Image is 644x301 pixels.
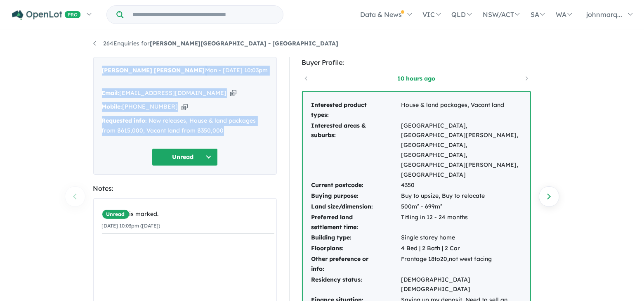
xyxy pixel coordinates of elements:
button: Unread [152,148,218,166]
input: Try estate name, suburb, builder or developer [125,6,281,24]
span: Mon - [DATE] 10:03pm [205,66,268,76]
a: 10 hours ago [381,74,451,83]
td: Buying purpose: [311,191,401,201]
span: Unread [102,209,130,219]
td: 4 Bed | 2 Bath | 2 Car [401,243,522,254]
td: Frontage 18to20,not west facing [401,254,522,275]
div: Notes: [93,183,277,194]
td: Building type: [311,232,401,243]
strong: Requested info: [102,117,147,124]
button: Copy [182,102,188,111]
a: 264Enquiries for[PERSON_NAME][GEOGRAPHIC_DATA] - [GEOGRAPHIC_DATA] [93,40,339,47]
small: [DATE] 10:03pm ([DATE]) [102,223,160,229]
td: Floorplans: [311,243,401,254]
img: Openlot PRO Logo White [12,10,81,20]
div: is marked. [102,209,274,219]
td: Single storey home [401,232,522,243]
td: Titling in 12 - 24 months [401,212,522,233]
div: Buyer Profile: [302,57,531,68]
td: 4350 [401,180,522,191]
td: Buy to upsize, Buy to relocate [401,191,522,201]
strong: Mobile: [102,103,123,110]
span: [PERSON_NAME] [PERSON_NAME] [102,66,205,76]
div: New releases, House & land packages from $615,000, Vacant land from $350,000 [102,116,268,136]
a: [EMAIL_ADDRESS][DOMAIN_NAME] [120,89,227,97]
td: Interested product types: [311,100,401,121]
strong: [PERSON_NAME][GEOGRAPHIC_DATA] - [GEOGRAPHIC_DATA] [150,40,339,47]
td: Current postcode: [311,180,401,191]
td: Residency status: [311,275,401,295]
td: [GEOGRAPHIC_DATA], [GEOGRAPHIC_DATA][PERSON_NAME], [GEOGRAPHIC_DATA], [GEOGRAPHIC_DATA], [GEOGRAP... [401,121,522,180]
td: [DEMOGRAPHIC_DATA] [DEMOGRAPHIC_DATA] [401,275,522,295]
td: Preferred land settlement time: [311,212,401,233]
td: Land size/dimension: [311,201,401,212]
span: johnmarq... [586,10,622,19]
td: Other preference or info: [311,254,401,275]
a: [PHONE_NUMBER] [123,103,178,110]
td: Interested areas & suburbs: [311,121,401,180]
button: Copy [230,89,236,97]
td: House & land packages, Vacant land [401,100,522,121]
nav: breadcrumb [93,39,551,49]
td: 500m² - 699m² [401,201,522,212]
strong: Email: [102,89,120,97]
